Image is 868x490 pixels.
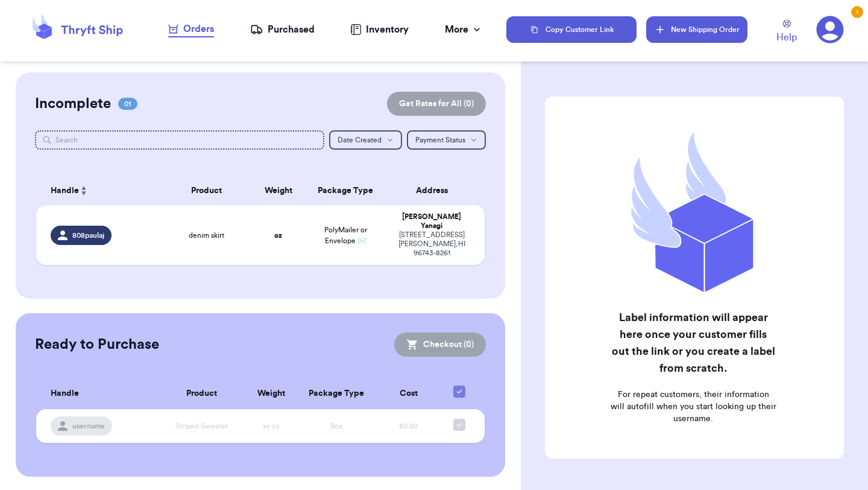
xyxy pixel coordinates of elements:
[162,176,251,205] th: Product
[816,16,844,43] a: 1
[250,22,315,37] a: Purchased
[407,130,486,150] button: Payment Status
[445,22,483,37] div: More
[51,387,79,400] span: Handle
[776,20,797,45] a: Help
[610,309,776,377] h2: Label information will appear here once your customer fills out the link or you create a label fr...
[393,231,470,258] div: [STREET_ADDRESS] [PERSON_NAME] , HI 96743-8261
[274,232,282,239] strong: oz
[51,185,79,197] span: Handle
[387,92,486,116] button: Get Rates for All (0)
[35,130,324,150] input: Search
[324,226,367,244] span: PolyMailer or Envelope ✉️
[393,212,470,231] div: [PERSON_NAME] Yanagi
[776,30,797,45] span: Help
[118,98,137,110] span: 01
[376,378,441,409] th: Cost
[168,22,214,36] div: Orders
[394,332,486,357] button: Checkout (0)
[245,378,298,409] th: Weight
[851,6,863,18] div: 1
[610,389,776,425] p: For repeat customers, their information will autofill when you start looking up their username.
[305,176,386,205] th: Package Type
[35,94,111,113] h2: Incomplete
[168,22,214,37] a: Orders
[330,422,342,430] span: Box
[399,422,418,430] span: $0.00
[506,16,637,43] button: Copy Customer Link
[297,378,376,409] th: Package Type
[175,422,228,430] span: Striped Sweater
[251,176,305,205] th: Weight
[72,231,104,240] span: 808paulaj
[415,136,465,144] span: Payment Status
[72,421,105,431] span: username
[350,22,409,37] a: Inventory
[338,136,382,144] span: Date Created
[189,231,224,240] span: denim skirt
[263,422,280,430] span: xx oz
[79,183,89,198] button: Sort ascending
[158,378,245,409] th: Product
[35,335,159,354] h2: Ready to Purchase
[386,176,485,205] th: Address
[329,130,402,150] button: Date Created
[646,16,747,43] button: New Shipping Order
